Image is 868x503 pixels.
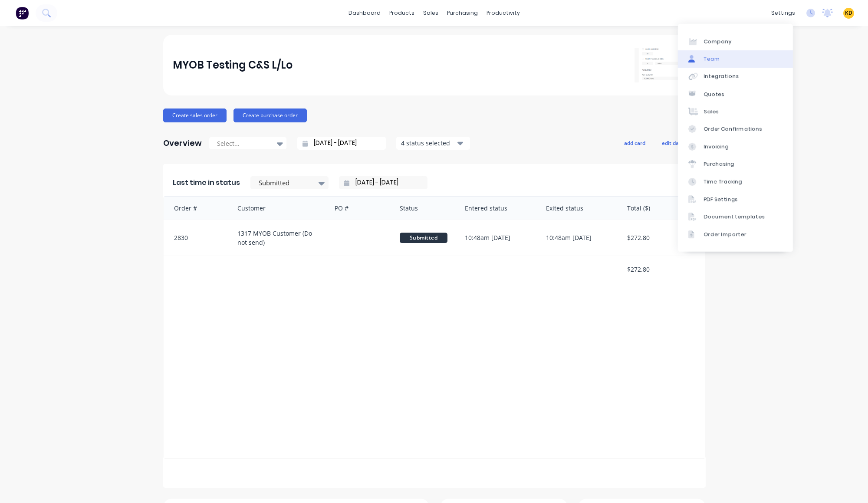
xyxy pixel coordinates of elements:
[391,197,456,220] div: Status
[678,50,793,68] a: Team
[164,197,229,220] div: Order #
[349,176,424,189] input: Filter by date
[419,7,443,20] div: sales
[767,7,799,20] div: settings
[704,143,729,151] div: Invoicing
[400,233,447,243] span: Submitted
[704,178,743,186] div: Time Tracking
[344,7,385,20] a: dashboard
[678,191,793,208] a: PDF Settings
[678,33,793,50] a: Company
[229,197,326,220] div: Customer
[678,155,793,173] a: Purchasing
[233,108,307,122] button: Create purchase order
[678,103,793,120] a: Sales
[704,72,739,80] div: Integrations
[385,7,419,20] div: products
[704,90,725,98] div: Quotes
[618,137,651,148] button: add card
[396,137,470,150] button: 4 status selected
[678,173,793,190] a: Time Tracking
[618,256,705,283] div: $272.80
[704,55,720,63] div: Team
[163,135,202,152] div: Overview
[16,7,29,20] img: Factory
[678,138,793,155] a: Invoicing
[704,213,765,220] div: Document templates
[618,220,705,256] div: $272.80
[456,220,537,256] div: 10:48am [DATE]
[678,120,793,138] a: Order Confirmations
[443,7,482,20] div: purchasing
[678,226,793,243] a: Order Importer
[704,230,746,238] div: Order Importer
[704,38,732,46] div: Company
[678,68,793,85] a: Integrations
[456,197,537,220] div: Entered status
[173,178,240,188] span: Last time in status
[678,208,793,225] a: Document templates
[537,197,618,220] div: Exited status
[173,56,293,74] div: MYOB Testing C&S L/Lo
[229,220,326,256] div: 1317 MYOB Customer (Do not send)
[163,108,227,122] button: Create sales order
[704,160,735,168] div: Purchasing
[704,108,719,115] div: Sales
[704,195,738,203] div: PDF Settings
[537,220,618,256] div: 10:48am [DATE]
[482,7,524,20] div: productivity
[326,197,391,220] div: PO #
[635,48,695,82] img: MYOB Testing C&S L/Lo
[704,125,763,133] div: Order Confirmations
[164,220,229,256] div: 2830
[845,9,852,17] span: KD
[618,197,705,220] div: Total ($)
[401,138,456,148] div: 4 status selected
[656,137,705,148] button: edit dashboard
[678,85,793,103] a: Quotes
